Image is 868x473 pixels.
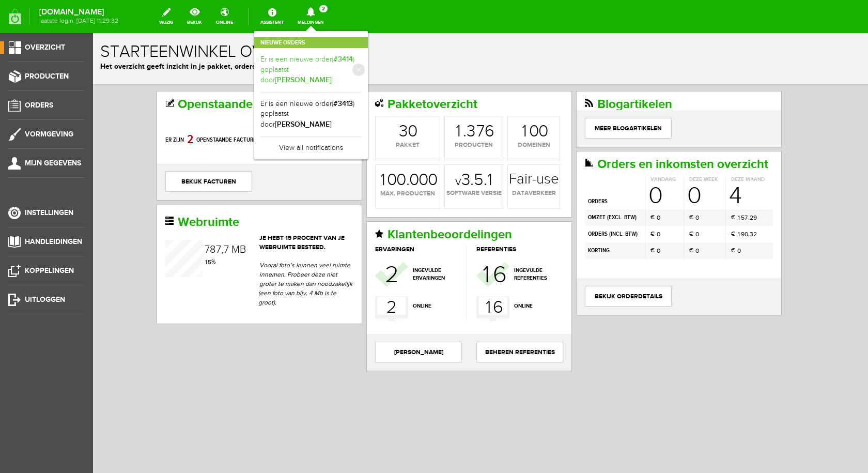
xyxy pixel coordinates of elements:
[400,264,410,285] div: 6
[652,180,655,189] div: 7
[112,224,114,234] div: 1
[660,180,664,189] div: 9
[416,139,466,154] strong: Fair-use
[128,211,130,223] span: ,
[291,5,330,28] a: Meldingen2 Nieuwe ordersEr is een nieuwe order(#3414) geplaatst door[PERSON_NAME]Er is een nieuwe...
[591,143,632,150] th: Deze week
[153,5,179,28] a: wijzig
[492,85,579,105] a: Meer blogartikelen
[415,156,467,165] span: dataverkeer
[636,151,649,175] div: 4
[660,196,664,206] div: 2
[383,213,469,220] h3: referenties
[492,209,552,226] td: korting
[303,139,313,156] div: 0
[254,5,290,28] a: Assistent
[333,55,353,64] b: #3414
[254,37,368,48] h2: Nieuwe orders
[282,195,470,208] h2: Klantenbeoordelingen
[335,139,345,156] div: 0
[370,89,374,108] span: .
[436,90,446,107] div: 0
[282,213,374,220] h3: ervaringen
[393,264,398,285] div: 1
[602,196,606,206] span: 0
[421,269,469,277] span: online
[516,180,542,188] b: excl. BTW
[392,90,401,107] div: 6
[555,151,569,175] span: 0
[644,213,648,222] span: 0
[112,211,117,222] div: 7
[648,196,652,206] div: 9
[492,176,552,193] td: omzet ( )
[564,196,567,206] span: 0
[429,90,434,107] div: 1
[111,225,123,232] span: %
[7,10,768,28] h1: Starteenwinkel overzicht
[313,138,317,157] span: .
[657,180,660,189] div: 2
[594,151,608,175] span: 0
[25,237,82,246] span: Handleidingen
[165,227,260,274] p: Vooral foto’s kunnen veel ruimte innemen. Probeer deze niet groter te maken dan noodzakelijk (een...
[181,5,208,28] a: bekijk
[131,211,136,222] div: 7
[492,150,552,176] td: orders
[117,211,122,222] div: 8
[316,139,326,156] div: 0
[25,43,65,52] span: Overzicht
[282,309,369,329] a: [PERSON_NAME]
[72,201,260,219] header: Je hebt 15 procent van je webruimte besteed.
[283,156,347,165] span: max. producten
[25,295,65,304] span: Uitloggen
[383,309,470,329] a: Beheren Referenties
[602,213,606,222] span: 0
[383,90,392,107] div: 7
[518,197,543,205] b: incl. BTW
[652,196,655,206] div: 0
[123,211,128,222] div: 7
[352,108,410,117] span: producten
[655,197,657,204] span: ,
[210,5,239,28] a: online
[657,196,660,206] div: 3
[645,180,647,189] div: 1
[94,97,100,116] div: 2
[293,264,304,285] div: 2
[492,65,680,78] h2: Blogartikelen
[275,120,332,129] b: [PERSON_NAME]
[39,18,118,24] span: laatste login: [DATE] 11:29:32
[492,125,680,138] h2: Orders en inkomsten overzicht
[632,143,680,150] th: Deze maand
[352,156,410,165] span: software versie
[415,108,467,117] span: domeinen
[282,65,470,78] h2: Pakketoverzicht
[72,138,159,159] a: bekijk facturen
[602,180,606,189] span: 0
[363,90,368,107] div: 1
[25,72,69,81] span: Producten
[655,180,657,188] span: ,
[72,97,260,117] p: Er zijn openstaande facturen
[25,208,73,217] span: Instellingen
[7,28,768,39] p: Het overzicht geeft inzicht in je pakket, orders en dataverkeer.
[292,230,306,254] div: 2
[306,90,315,107] div: 3
[260,99,362,130] a: Er is een nieuwe order(#3413) geplaatst door[PERSON_NAME]
[115,224,118,234] div: 5
[25,159,81,167] span: Mijn gegevens
[552,143,591,150] th: Vandaag
[445,90,455,107] div: 0
[564,213,567,222] span: 0
[138,210,153,223] span: MB
[333,99,353,108] b: #3413
[39,9,118,15] strong: [DOMAIN_NAME]
[564,180,567,189] span: 0
[260,136,362,154] a: View all notifications
[287,139,292,156] div: 1
[492,253,579,273] a: bekijk orderdetails
[320,234,367,249] span: ingevulde ervaringen
[400,230,414,254] div: 6
[362,139,399,156] strong: 3.5.1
